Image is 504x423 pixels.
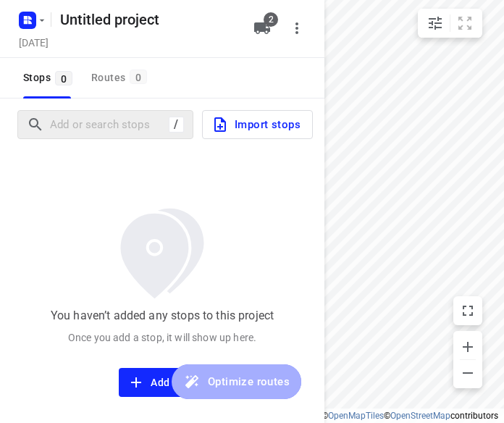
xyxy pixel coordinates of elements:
input: Add or search stops [50,114,169,136]
button: Optimize routes [172,364,301,399]
span: 0 [55,71,72,85]
span: 0 [130,70,147,84]
button: Map settings [421,9,450,38]
p: You haven’t added any stops to this project [51,307,274,324]
span: Stops [23,69,77,87]
button: Import stops [202,110,313,139]
p: Once you add a stop, it will show up here. [68,330,256,345]
a: OpenStreetMap [390,411,450,421]
span: Add stop [130,374,193,392]
span: 2 [264,12,278,27]
div: / [169,117,184,133]
a: OpenMapTiles [328,411,384,421]
a: Import stops [193,110,313,139]
li: © 2025 , © , © © contributors [189,411,498,421]
h5: Project date [13,34,54,51]
button: More [282,14,311,43]
button: Add stop [119,368,205,397]
div: small contained button group [418,9,482,38]
div: Routes [91,69,151,87]
span: Import stops [211,115,301,134]
h5: Rename [54,8,242,31]
button: 2 [248,14,277,43]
